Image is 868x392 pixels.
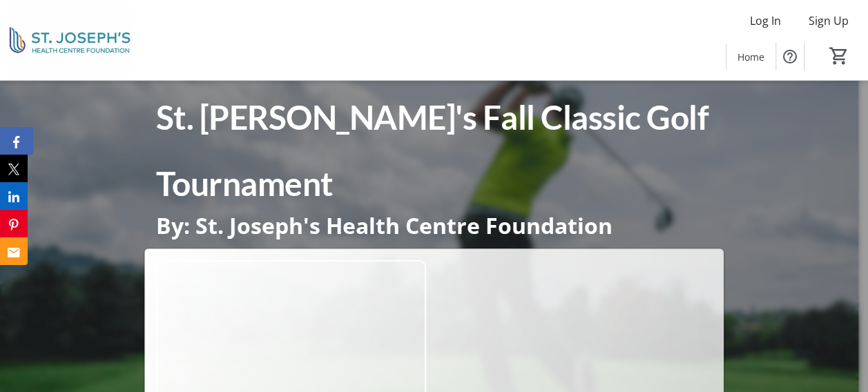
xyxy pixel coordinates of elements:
span: St. [PERSON_NAME]'s Fall Classic Golf Tournament [155,97,708,203]
button: Cart [827,43,851,68]
span: Sign Up [809,12,849,29]
p: By: St. Joseph's Health Centre Foundation [155,213,712,237]
span: Log In [750,12,781,29]
img: St. Joseph's Health Centre Foundation's Logo [8,6,131,75]
span: Home [737,50,764,64]
button: Help [776,43,804,70]
button: Log In [739,10,792,32]
a: Home [726,44,775,70]
button: Sign Up [798,10,860,32]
